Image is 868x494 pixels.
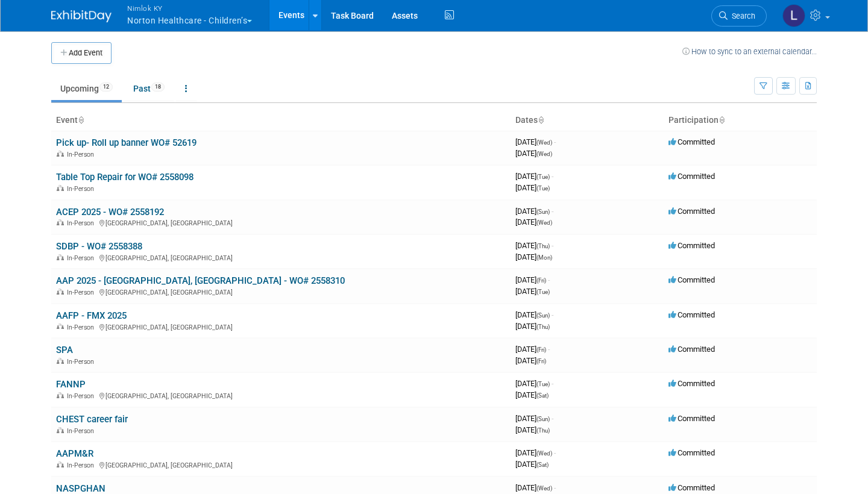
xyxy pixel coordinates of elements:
th: Dates [511,110,664,131]
span: In-Person [67,427,98,435]
span: - [552,414,553,423]
span: [DATE] [515,414,553,423]
span: [DATE] [515,172,553,181]
span: Committed [668,207,715,216]
span: - [552,379,553,388]
span: [DATE] [515,425,550,434]
div: [GEOGRAPHIC_DATA], [GEOGRAPHIC_DATA] [56,390,506,400]
a: AAPM&R [56,448,93,459]
span: Committed [668,310,715,319]
span: Committed [668,345,715,354]
span: [DATE] [515,183,550,192]
span: (Sun) [536,312,550,319]
span: [DATE] [515,310,553,319]
span: [DATE] [515,460,549,469]
span: In-Person [67,185,98,193]
button: Add Event [51,42,112,64]
span: Committed [668,448,715,457]
div: [GEOGRAPHIC_DATA], [GEOGRAPHIC_DATA] [56,252,506,262]
th: Participation [664,110,817,131]
img: In-Person Event [57,358,64,364]
a: AAFP - FMX 2025 [56,310,127,321]
span: - [552,310,553,319]
span: [DATE] [515,483,556,492]
span: 18 [151,83,165,92]
span: [DATE] [515,345,550,354]
span: Committed [668,414,715,423]
span: Committed [668,241,715,250]
a: AAP 2025 - [GEOGRAPHIC_DATA], [GEOGRAPHIC_DATA] - WO# 2558310 [56,275,345,286]
span: (Wed) [536,151,552,157]
div: [GEOGRAPHIC_DATA], [GEOGRAPHIC_DATA] [56,460,506,469]
span: (Tue) [536,381,550,387]
a: FANNP [56,379,86,390]
span: [DATE] [515,275,550,284]
img: In-Person Event [57,427,64,433]
img: In-Person Event [57,219,64,225]
th: Event [51,110,511,131]
span: (Sun) [536,416,550,422]
span: [DATE] [515,137,556,146]
img: ExhibitDay [51,10,112,22]
span: (Fri) [536,346,546,353]
span: Committed [668,137,715,146]
span: - [552,241,553,250]
span: (Tue) [536,289,550,295]
a: Search [711,5,767,27]
img: In-Person Event [57,185,64,191]
span: In-Person [67,151,98,158]
span: (Thu) [536,427,550,434]
img: In-Person Event [57,392,64,398]
span: (Fri) [536,358,546,364]
span: [DATE] [515,287,550,296]
span: - [554,448,556,457]
div: [GEOGRAPHIC_DATA], [GEOGRAPHIC_DATA] [56,217,506,227]
span: (Tue) [536,185,550,192]
span: In-Person [67,324,98,331]
span: - [548,345,550,354]
span: - [554,483,556,492]
span: [DATE] [515,322,550,331]
span: (Thu) [536,243,550,249]
span: Committed [668,379,715,388]
span: In-Person [67,289,98,296]
img: In-Person Event [57,461,64,467]
img: In-Person Event [57,289,64,295]
span: (Wed) [536,139,552,146]
span: (Sat) [536,392,549,399]
span: In-Person [67,219,98,227]
span: (Mon) [536,254,552,261]
img: In-Person Event [57,324,64,330]
span: In-Person [67,358,98,366]
span: Search [728,11,755,20]
span: Committed [668,172,715,181]
span: Committed [668,275,715,284]
span: Nimlok KY [127,2,252,14]
a: CHEST career fair [56,414,128,425]
span: [DATE] [515,356,546,365]
span: [DATE] [515,149,552,158]
a: NASPGHAN [56,483,105,494]
span: (Sat) [536,461,549,468]
span: (Thu) [536,324,550,330]
a: How to sync to an external calendar... [682,47,817,56]
span: [DATE] [515,390,549,399]
a: ACEP 2025 - WO# 2558192 [56,207,164,217]
span: In-Person [67,461,98,469]
a: Pick up- Roll up banner WO# 52619 [56,137,197,148]
span: - [554,137,556,146]
span: - [552,207,553,216]
img: In-Person Event [57,254,64,260]
img: Luc Schaefer [782,4,805,27]
a: Table Top Repair for WO# 2558098 [56,172,193,183]
div: [GEOGRAPHIC_DATA], [GEOGRAPHIC_DATA] [56,322,506,331]
span: (Sun) [536,208,550,215]
span: [DATE] [515,241,553,250]
img: In-Person Event [57,151,64,157]
span: (Wed) [536,219,552,226]
span: [DATE] [515,217,552,227]
a: Sort by Start Date [538,115,544,125]
span: (Fri) [536,277,546,284]
span: 12 [99,83,113,92]
a: Past18 [124,77,174,100]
